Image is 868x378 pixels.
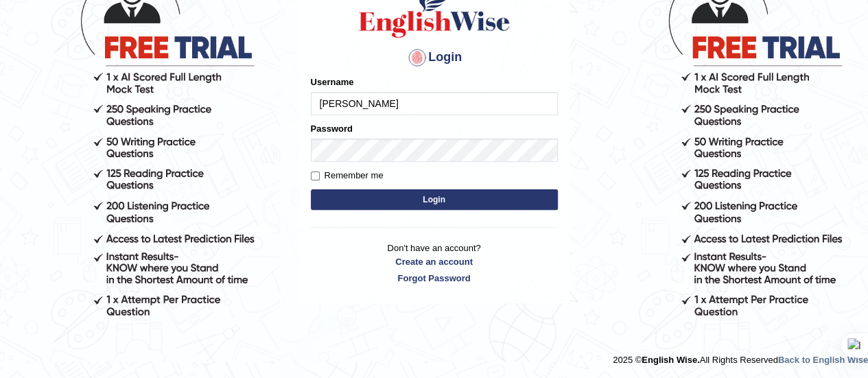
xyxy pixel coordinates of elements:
[311,255,558,268] a: Create an account
[311,189,558,210] button: Login
[311,172,320,180] input: Remember me
[311,47,558,69] h4: Login
[778,355,868,365] a: Back to English Wise
[311,241,558,284] p: Don't have an account?
[311,169,384,182] label: Remember me
[311,122,353,135] label: Password
[642,355,699,365] strong: English Wise.
[311,272,558,285] a: Forgot Password
[311,75,354,88] label: Username
[613,346,868,366] div: 2025 © All Rights Reserved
